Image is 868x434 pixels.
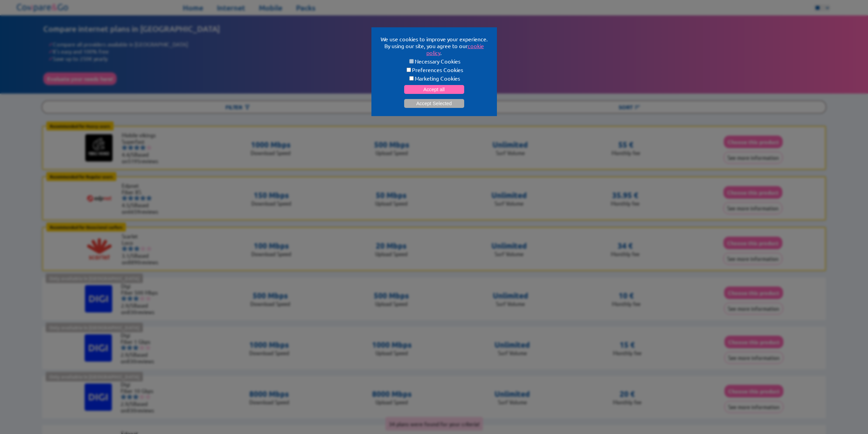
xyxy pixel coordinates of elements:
label: Preferences Cookies [380,66,489,73]
label: Marketing Cookies [380,75,489,82]
p: We use cookies to improve your experience. By using our site, you agree to our . [380,36,489,56]
label: Necessary Cookies [380,58,489,65]
input: Preferences Cookies [407,68,411,72]
input: Marketing Cookies [409,76,414,81]
button: Accept Selected [404,99,464,108]
button: Accept all [404,85,464,94]
input: Necessary Cookies [409,59,414,64]
a: cookie policy [426,42,484,56]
